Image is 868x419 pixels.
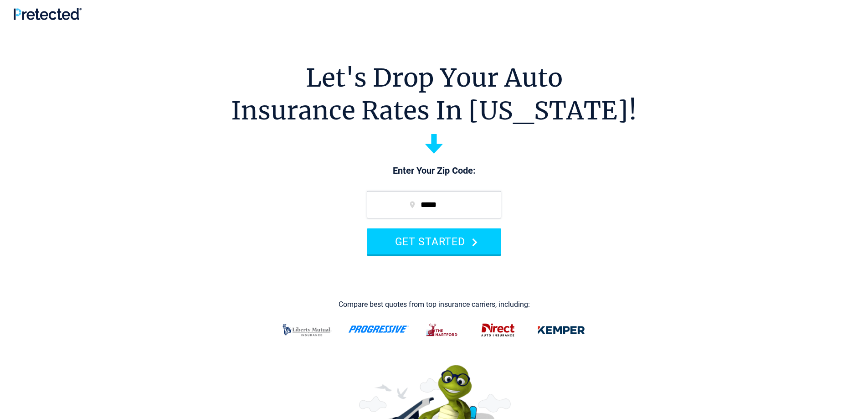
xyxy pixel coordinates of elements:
[348,326,409,333] img: progressive
[231,62,637,127] h1: Let's Drop Your Auto Insurance Rates In [US_STATE]!
[476,318,520,342] img: direct
[367,191,501,218] input: zip code
[277,318,337,342] img: liberty
[339,300,530,309] div: Compare best quotes from top insurance carriers, including:
[531,318,591,342] img: kemper
[14,8,82,20] img: Pretected Logo
[420,318,465,342] img: thehartford
[367,228,501,254] button: GET STARTED
[358,165,510,177] p: Enter Your Zip Code:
